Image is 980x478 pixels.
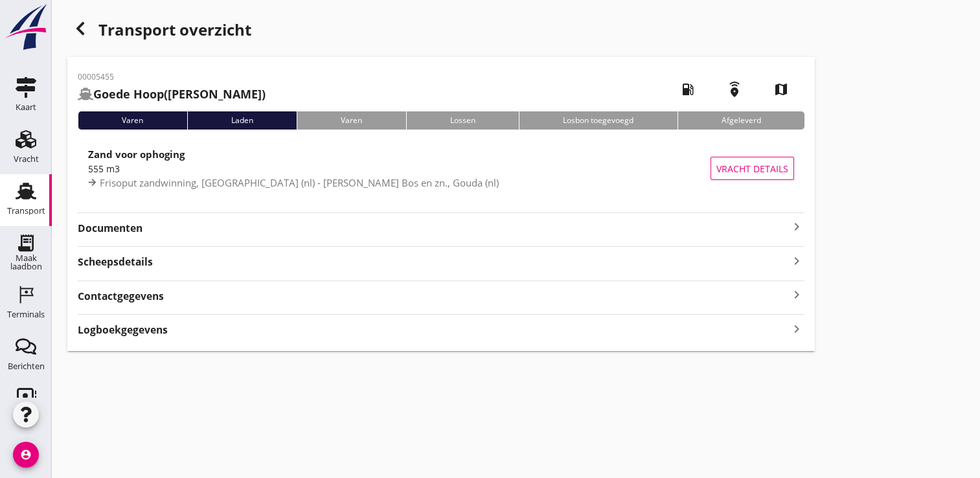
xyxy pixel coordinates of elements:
strong: Logboekgegevens [78,323,168,337]
i: map [763,71,799,108]
i: keyboard_arrow_right [789,320,804,337]
span: Vracht details [716,162,788,176]
i: keyboard_arrow_right [789,252,804,269]
div: Varen [297,111,406,130]
h2: ([PERSON_NAME]) [78,85,266,103]
strong: Contactgegevens [78,289,164,304]
strong: Zand voor ophoging [88,148,185,161]
div: Terminals [7,310,45,319]
div: Vracht [14,155,39,163]
div: Transport overzicht [67,16,815,47]
i: keyboard_arrow_right [789,286,804,304]
strong: Documenten [78,221,789,236]
i: local_gas_station [670,71,706,108]
img: logo-small.a267ee39.svg [3,3,49,51]
div: Laden [187,111,297,130]
div: Lossen [406,111,519,130]
div: Transport [7,207,45,215]
i: emergency_share [716,71,753,108]
div: Varen [78,111,187,130]
i: keyboard_arrow_right [789,219,804,234]
div: Losbon toegevoegd [519,111,678,130]
div: Afgeleverd [678,111,805,130]
div: Kaart [16,103,36,111]
strong: Scheepsdetails [78,255,153,269]
i: account_circle [13,442,39,468]
strong: Goede Hoop [93,86,164,102]
span: Frisoput zandwinning, [GEOGRAPHIC_DATA] (nl) - [PERSON_NAME] Bos en zn., Gouda (nl) [100,176,499,189]
div: Berichten [8,362,45,370]
p: 00005455 [78,71,266,83]
button: Vracht details [711,157,794,180]
a: Zand voor ophoging555 m3Frisoput zandwinning, [GEOGRAPHIC_DATA] (nl) - [PERSON_NAME] Bos en zn., ... [78,140,804,197]
div: 555 m3 [88,162,711,176]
